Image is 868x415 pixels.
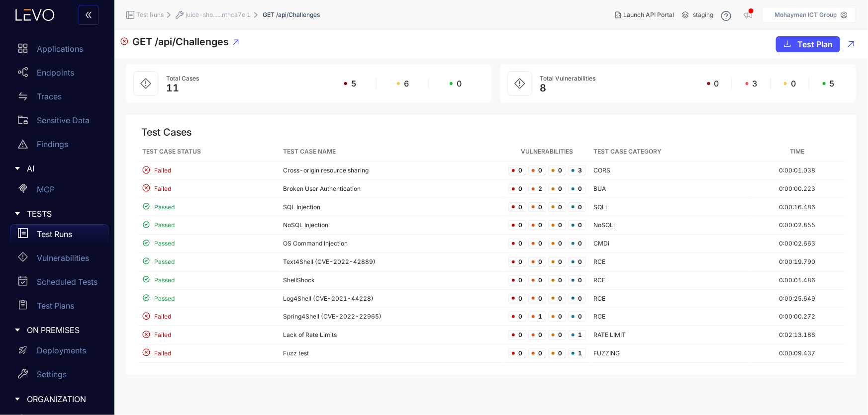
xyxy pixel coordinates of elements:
a: MCP [10,179,108,203]
td: 0:00:16.486 [751,198,844,217]
th: Vulnerabilities [504,142,590,162]
td: 0:00:19.790 [751,253,844,271]
span: 2 [528,184,546,194]
td: RCE [590,253,751,271]
p: Sensitive Data [37,116,90,125]
p: Test Plans [37,301,74,310]
span: 0 [568,257,586,267]
span: 0 [548,202,566,212]
span: GET /api/Challenges [263,11,320,18]
td: ShellShock [279,271,504,290]
span: Failed [154,185,171,192]
span: 0 [568,220,586,230]
span: Passed [154,204,175,211]
td: CORS [590,162,751,180]
a: Scheduled Tests [10,272,108,296]
td: NoSQL Injection [279,216,504,235]
a: Vulnerabilities [10,248,108,272]
div: ORGANIZATION [6,389,108,410]
button: double-left [79,5,98,25]
a: Traces [10,86,108,110]
p: Deployments [37,346,86,355]
span: 0 [548,348,566,358]
th: Time [751,142,844,162]
div: Test Cases [141,127,844,138]
span: 0 [508,239,526,249]
p: Settings [37,370,67,379]
span: 0 [528,239,546,249]
td: 0:00:09.437 [751,344,844,363]
span: 3 [753,79,758,88]
td: 0:02:13.186 [751,326,844,344]
span: Passed [154,240,175,247]
span: 11 [166,82,179,94]
span: ON PREMISES [27,326,100,334]
span: 0 [568,239,586,249]
span: Total Cases [166,75,199,82]
span: 0 [568,275,586,285]
span: Test Plan [797,40,833,49]
span: 0 [548,294,566,304]
td: RCE [590,290,751,308]
p: Vulnerabilities [37,253,89,262]
span: 0 [508,257,526,267]
span: 0 [508,348,526,358]
span: 0 [568,202,586,212]
p: MCP [37,185,55,194]
span: warning [18,139,28,149]
span: caret-right [14,396,21,403]
span: 0 [528,220,546,230]
span: Passed [154,258,175,265]
div: ON PREMISES [6,320,108,340]
td: 0:00:00.223 [751,180,844,198]
span: AI [27,164,100,173]
td: Spring4Shell (CVE-2022-22965) [279,308,504,326]
span: 0 [714,79,719,88]
span: 1 [568,348,586,358]
td: RATE LIMIT [590,326,751,344]
td: 0:00:01.038 [751,162,844,180]
span: 0 [548,239,566,249]
span: 0 [508,184,526,194]
th: Test Case Category [590,142,751,162]
td: 0:00:25.649 [751,290,844,308]
td: Fuzz test [279,344,504,363]
span: 0 [528,202,546,212]
span: swap [18,91,28,101]
td: 0:00:02.855 [751,216,844,235]
a: Applications [10,39,108,63]
span: 0 [528,330,546,340]
span: 8 [540,82,547,94]
span: double-left [85,11,93,20]
span: caret-right [14,327,21,333]
td: 0:00:00.272 [751,308,844,326]
td: BUA [590,180,751,198]
span: 0 [568,184,586,194]
a: Findings [10,134,108,158]
a: Endpoints [10,63,108,86]
span: Failed [154,313,171,320]
td: 0:00:01.486 [751,271,844,290]
span: GET /api/Challenges [132,36,229,48]
span: Failed [154,167,171,174]
span: Failed [154,332,171,338]
span: download [783,40,791,49]
span: caret-right [14,210,21,217]
p: Scheduled Tests [37,277,97,286]
span: Launch API Portal [623,11,674,18]
p: Test Runs [37,230,72,239]
span: 0 [457,79,462,88]
span: 0 [528,275,546,285]
span: 0 [528,166,546,175]
a: Deployments [10,341,108,365]
td: Text4Shell (CVE-2022-42889) [279,253,504,271]
a: Sensitive Data [10,110,108,134]
span: TESTS [27,209,100,218]
td: 0:00:02.663 [751,235,844,253]
span: 1 [528,312,546,322]
th: Test Case Status [138,142,279,162]
p: Findings [37,140,68,149]
td: CMDi [590,235,751,253]
span: 0 [548,220,566,230]
span: 0 [548,275,566,285]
